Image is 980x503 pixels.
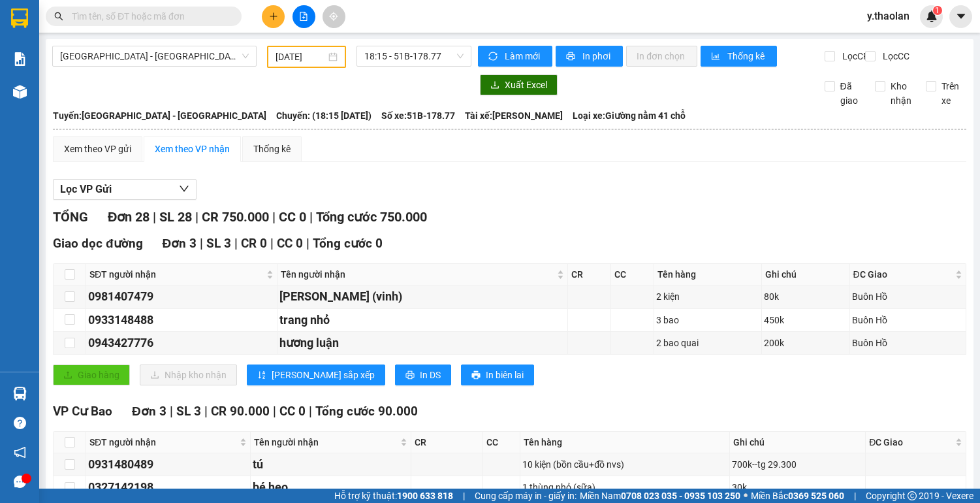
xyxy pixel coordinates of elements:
[88,311,275,329] div: 0933148488
[176,404,201,419] span: SL 3
[654,264,761,285] th: Tên hàng
[13,85,27,99] img: warehouse-icon
[89,267,264,282] span: SĐT người nhận
[520,432,729,453] th: Tên hàng
[140,365,237,385] button: downloadNhập kho nhận
[764,289,847,304] div: 80k
[762,264,850,285] th: Ghi chú
[53,365,130,385] button: uploadGiao hàng
[306,236,309,251] span: |
[277,236,303,251] span: CC 0
[381,108,455,123] span: Số xe: 51B-178.77
[580,489,740,503] span: Miền Nam
[253,478,409,496] div: bé heo
[764,313,847,327] div: 450k
[86,453,251,476] td: 0931480489
[611,264,654,285] th: CC
[566,52,577,62] span: printer
[955,10,967,22] span: caret-down
[730,432,866,453] th: Ghi chú
[14,476,26,488] span: message
[262,5,285,28] button: plus
[323,5,345,28] button: aim
[86,309,277,332] td: 0933148488
[522,457,727,472] div: 10 kiện (bồn cầu+đồ nvs)
[727,49,767,63] span: Thống kê
[132,404,166,419] span: Đơn 3
[329,12,338,21] span: aim
[869,435,953,449] span: ĐC Giao
[732,457,864,472] div: 700k--tg 29.300
[241,236,267,251] span: CR 0
[483,432,520,453] th: CC
[179,184,189,194] span: down
[253,455,409,474] div: tú
[854,489,856,503] span: |
[13,387,27,400] img: warehouse-icon
[86,285,277,308] td: 0981407479
[316,209,427,225] span: Tổng cước 750.000
[732,480,864,495] div: 30k
[13,52,27,66] img: solution-icon
[257,370,266,381] span: sort-ascending
[701,46,777,67] button: bar-chartThống kê
[279,209,306,225] span: CC 0
[277,285,568,308] td: kim ngân (vinh)
[253,142,291,156] div: Thống kê
[908,491,917,500] span: copyright
[53,236,143,251] span: Giao dọc đường
[64,142,131,156] div: Xem theo VP gửi
[573,108,686,123] span: Loại xe: Giường nằm 41 chỗ
[60,46,249,66] span: Sài Gòn - Đắk Lắk
[299,12,308,21] span: file-add
[568,264,611,285] th: CR
[465,108,563,123] span: Tài xế: [PERSON_NAME]
[309,209,313,225] span: |
[933,6,942,15] sup: 1
[877,49,911,63] span: Lọc CC
[936,79,967,108] span: Trên xe
[471,370,481,381] span: printer
[14,446,26,459] span: notification
[788,491,844,501] strong: 0369 525 060
[309,404,312,419] span: |
[478,46,552,67] button: syncLàm mới
[397,491,453,501] strong: 1900 633 818
[852,289,964,304] div: Buôn Hồ
[72,9,226,24] input: Tìm tên, số ĐT hoặc mã đơn
[53,404,112,419] span: VP Cư Bao
[53,110,266,121] b: Tuyến: [GEOGRAPHIC_DATA] - [GEOGRAPHIC_DATA]
[480,74,558,95] button: downloadXuất Excel
[334,489,453,503] span: Hỗ trợ kỹ thuật:
[273,404,276,419] span: |
[764,336,847,350] div: 200k
[86,332,277,355] td: 0943427776
[86,476,251,499] td: 0327142198
[153,209,156,225] span: |
[582,49,612,63] span: In phơi
[254,435,398,449] span: Tên người nhận
[89,435,237,449] span: SĐT người nhận
[60,181,112,197] span: Lọc VP Gửi
[88,334,275,352] div: 0943427776
[200,236,203,251] span: |
[195,209,198,225] span: |
[522,480,727,495] div: 1 thùng nhỏ (sữa)
[211,404,270,419] span: CR 90.000
[490,80,499,91] span: download
[926,10,938,22] img: icon-new-feature
[88,478,248,496] div: 0327142198
[279,287,565,306] div: [PERSON_NAME] (vinh)
[251,453,411,476] td: tú
[621,491,740,501] strong: 0708 023 035 - 0935 103 250
[170,404,173,419] span: |
[852,336,964,350] div: Buôn Hồ
[54,12,63,21] span: search
[272,368,375,382] span: [PERSON_NAME] sắp xếp
[488,52,499,62] span: sync
[656,289,759,304] div: 2 kiện
[279,311,565,329] div: trang nhỏ
[88,455,248,474] div: 0931480489
[420,368,441,382] span: In DS
[272,209,276,225] span: |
